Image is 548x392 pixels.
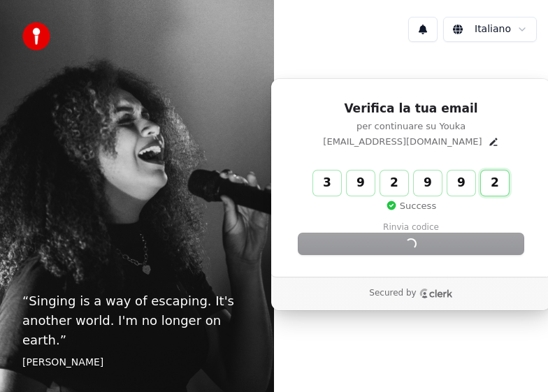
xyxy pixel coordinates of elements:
p: “ Singing is a way of escaping. It's another world. I'm no longer on earth. ” [22,291,252,350]
img: youka [22,22,50,50]
button: Edit [488,136,499,147]
p: [EMAIL_ADDRESS][DOMAIN_NAME] [323,136,482,148]
a: Clerk logo [419,289,453,298]
footer: [PERSON_NAME] [22,356,252,370]
p: Success [386,200,436,212]
p: Secured by [369,288,416,299]
input: Enter verification code [313,170,537,196]
p: per continuare su Youka [298,120,524,133]
h1: Verifica la tua email [298,101,524,117]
